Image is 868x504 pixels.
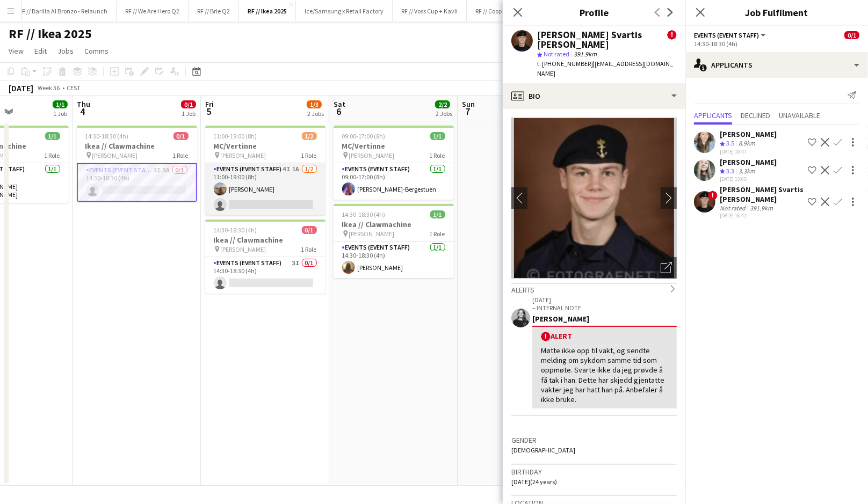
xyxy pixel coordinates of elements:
[45,132,60,140] span: 1/1
[77,141,197,151] h3: Ikea // Clawmachine
[75,105,90,118] span: 4
[694,31,759,39] span: Events (Event Staff)
[9,83,33,93] div: [DATE]
[430,151,445,159] span: 1 Role
[30,44,51,58] a: Edit
[736,139,757,148] div: 8.9km
[720,185,804,204] div: [PERSON_NAME] Svartis [PERSON_NAME]
[301,245,317,253] span: 1 Role
[436,109,452,118] div: 2 Jobs
[694,112,732,119] span: Applicants
[511,118,677,279] img: Crew avatar or photo
[57,46,74,56] span: Jobs
[214,226,257,234] span: 14:30-18:30 (4h)
[511,467,677,477] h3: Birthday
[511,435,677,445] h3: Gender
[726,139,734,147] span: 3.5
[84,46,108,56] span: Comms
[736,167,757,176] div: 3.3km
[334,242,454,278] app-card-role: Events (Event Staff)1/114:30-18:30 (4h)[PERSON_NAME]
[67,84,81,92] div: CEST
[332,105,345,118] span: 6
[334,126,454,200] app-job-card: 09:00-17:00 (8h)1/1MC/Vertinne [PERSON_NAME]1 RoleEvents (Event Staff)1/109:00-17:00 (8h)[PERSON_...
[221,245,266,253] span: [PERSON_NAME]
[117,1,189,21] button: RF // We Are Hero Q2
[9,26,92,42] h1: RF // Ikea 2025
[205,235,325,245] h3: Ikea // Clawmachine
[205,99,214,109] span: Fri
[541,346,668,404] div: Møtte ikke opp til vakt, og sendte melding om sykdom samme tid som oppmøte. Svarte ikke da jeg pr...
[45,151,60,159] span: 1 Role
[53,100,68,108] span: 1/1
[435,100,450,108] span: 2/2
[694,31,768,39] button: Events (Event Staff)
[92,151,138,159] span: [PERSON_NAME]
[844,31,859,39] span: 0/1
[34,46,47,56] span: Edit
[189,1,239,21] button: RF // Brie Q2
[173,132,189,140] span: 0/1
[720,204,748,212] div: Not rated
[342,210,386,218] span: 14:30-18:30 (4h)
[204,105,214,118] span: 5
[720,212,804,219] div: [DATE] 16:41
[334,220,454,229] h3: Ikea // Clawmachine
[537,30,667,49] div: [PERSON_NAME] Svartis [PERSON_NAME]
[205,220,325,294] app-job-card: 14:30-18:30 (4h)0/1Ikea // Clawmachine [PERSON_NAME]1 RoleEvents (Event Staff)3I0/114:30-18:30 (4h)
[334,204,454,278] app-job-card: 14:30-18:30 (4h)1/1Ikea // Clawmachine [PERSON_NAME]1 RoleEvents (Event Staff)1/114:30-18:30 (4h)...
[532,314,677,324] div: [PERSON_NAME]
[503,83,685,109] div: Bio
[239,1,296,21] button: RF // Ikea 2025
[296,1,393,21] button: Ice/Samsung x Retail Factory
[214,132,257,140] span: 11:00-19:00 (8h)
[460,105,475,118] span: 7
[301,151,317,159] span: 1 Role
[302,226,317,234] span: 0/1
[393,1,467,21] button: RF // Voss Cup + Kavli
[748,204,775,212] div: 391.9km
[334,163,454,200] app-card-role: Events (Event Staff)1/109:00-17:00 (8h)[PERSON_NAME]-Bergestuen
[720,157,777,167] div: [PERSON_NAME]
[77,126,197,202] app-job-card: 14:30-18:30 (4h)0/1Ikea // Clawmachine [PERSON_NAME]1 RoleEvents (Event Staff)3I3A0/114:30-18:30 ...
[741,112,770,119] span: Declined
[541,332,551,341] span: !
[541,331,668,341] div: Alert
[4,44,28,58] a: View
[708,191,718,200] span: !
[181,100,196,108] span: 0/1
[430,210,445,218] span: 1/1
[9,46,24,56] span: View
[462,99,475,109] span: Sun
[342,132,386,140] span: 09:00-17:00 (8h)
[205,126,325,215] app-job-card: 11:00-19:00 (8h)1/2MC/Vertinne [PERSON_NAME]1 RoleEvents (Event Staff)4I1A1/211:00-19:00 (8h)[PER...
[205,141,325,151] h3: MC/Vertinne
[430,230,445,238] span: 1 Role
[77,163,197,202] app-card-role: Events (Event Staff)3I3A0/114:30-18:30 (4h)
[334,99,345,109] span: Sat
[80,44,113,58] a: Comms
[307,100,322,108] span: 1/3
[537,60,673,77] span: | [EMAIL_ADDRESS][DOMAIN_NAME]
[467,1,549,21] button: RF // Coop Grill // Q2 -Q3
[720,148,777,155] div: [DATE] 10:47
[349,230,395,238] span: [PERSON_NAME]
[302,132,317,140] span: 1/2
[53,109,67,118] div: 1 Job
[53,44,78,58] a: Jobs
[334,141,454,151] h3: MC/Vertinne
[532,304,677,312] p: – INTERNAL NOTE
[685,5,868,19] h3: Job Fulfilment
[694,40,859,48] div: 14:30-18:30 (4h)
[307,109,324,118] div: 2 Jobs
[667,30,677,40] span: !
[726,167,734,175] span: 3.3
[720,129,777,139] div: [PERSON_NAME]
[85,132,129,140] span: 14:30-18:30 (4h)
[221,151,266,159] span: [PERSON_NAME]
[572,50,599,58] span: 391.9km
[503,5,685,19] h3: Profile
